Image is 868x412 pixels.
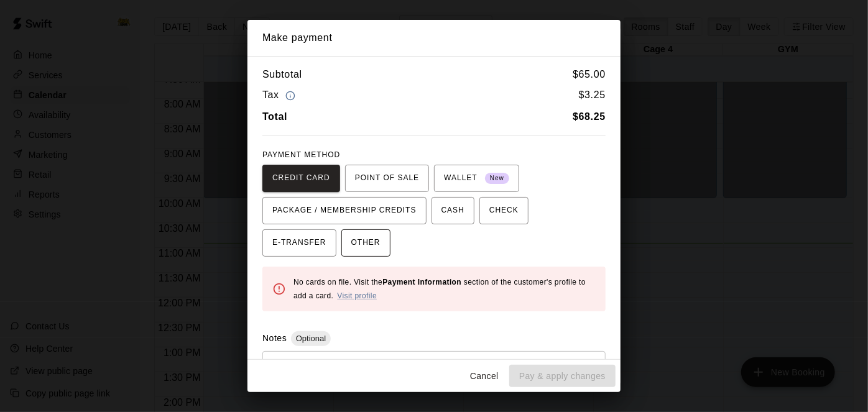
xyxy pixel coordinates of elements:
h6: Subtotal [262,66,302,83]
span: New [485,170,509,187]
button: OTHER [341,229,390,257]
h6: $ 3.25 [579,87,606,104]
h2: Make payment [247,20,621,56]
button: POINT OF SALE [345,165,429,192]
span: POINT OF SALE [355,168,419,188]
b: Total [262,111,287,122]
button: Cancel [464,365,504,388]
label: Notes [262,333,287,343]
span: E-TRANSFER [272,233,326,253]
button: CREDIT CARD [262,165,340,192]
button: WALLET New [434,165,519,192]
button: CASH [432,197,474,224]
span: CHECK [489,201,519,221]
span: No cards on file. Visit the section of the customer's profile to add a card. [293,278,586,300]
span: PACKAGE / MEMBERSHIP CREDITS [272,201,417,221]
button: CHECK [479,197,529,224]
a: Visit profile [337,291,377,300]
span: PAYMENT METHOD [262,150,340,159]
b: Payment Information [382,278,461,286]
span: OTHER [351,233,381,253]
span: CREDIT CARD [272,168,330,188]
b: $ 68.25 [573,111,606,122]
h6: Tax [262,87,298,104]
button: PACKAGE / MEMBERSHIP CREDITS [262,197,427,224]
span: CASH [441,201,464,221]
h6: $ 65.00 [573,66,606,83]
button: E-TRANSFER [262,229,336,257]
span: Optional [291,334,331,343]
span: WALLET [444,168,509,188]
